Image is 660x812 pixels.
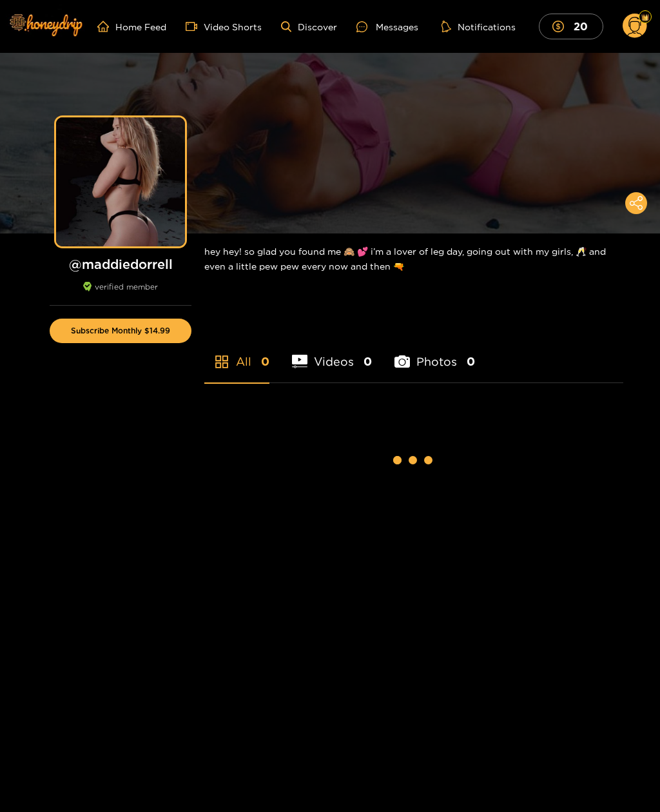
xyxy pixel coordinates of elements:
button: Subscribe Monthly $14.99 [50,319,191,343]
div: Messages [356,19,418,34]
div: verified member [50,282,191,306]
span: 0 [261,353,269,370]
li: Videos [292,324,372,382]
span: video-camera [186,21,204,32]
div: hey hey! so glad you found me 🙈 💕 i’m a lover of leg day, going out with my girls, 🥂 and even a l... [204,233,623,284]
span: home [97,21,115,32]
mark: 20 [572,19,590,33]
span: 0 [364,353,372,370]
a: Home Feed [97,21,166,32]
li: All [204,324,269,382]
img: Fan Level [641,14,649,21]
span: 0 [467,353,475,370]
button: Notifications [438,20,519,33]
span: appstore [214,354,229,370]
h1: @ maddiedorrell [50,256,191,272]
a: Discover [281,21,337,32]
button: 20 [539,14,603,39]
li: Photos [394,324,475,382]
span: dollar [552,21,570,32]
a: Video Shorts [186,21,262,32]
